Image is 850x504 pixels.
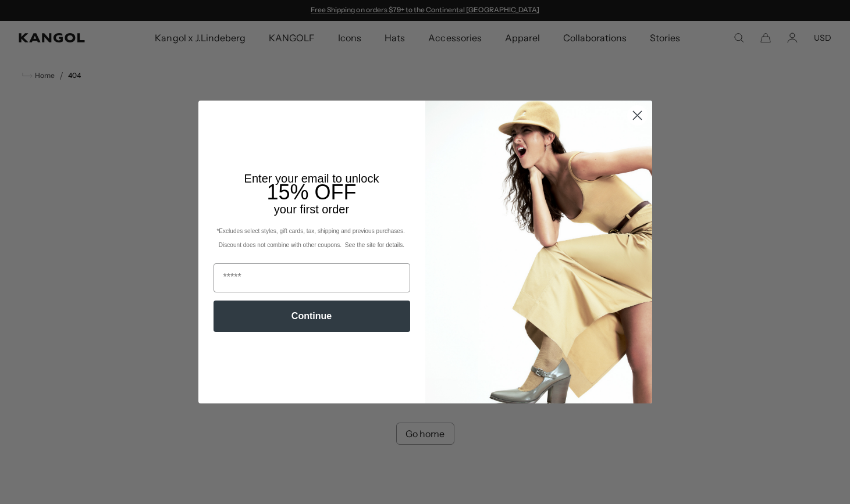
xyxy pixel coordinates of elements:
[214,263,410,292] input: Email
[627,105,648,126] button: Close dialog
[244,172,379,185] span: Enter your email to unlock
[266,180,356,204] span: 15% OFF
[216,228,406,248] span: *Excludes select styles, gift cards, tax, shipping and previous purchases. Discount does not comb...
[425,101,652,403] img: 93be19ad-e773-4382-80b9-c9d740c9197f.jpeg
[274,203,349,216] span: your first order
[214,301,410,332] button: Continue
